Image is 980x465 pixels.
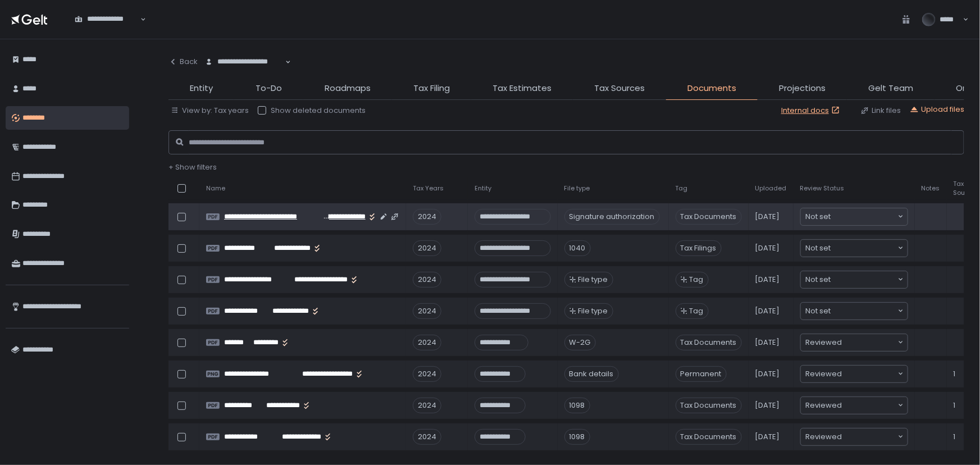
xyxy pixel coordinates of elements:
[413,303,441,319] div: 2024
[690,275,704,285] span: Tag
[755,243,780,253] span: [DATE]
[413,429,441,445] div: 2024
[801,271,908,288] div: Search for option
[413,398,441,413] div: 2024
[413,272,441,288] div: 2024
[868,82,913,95] span: Gelt Team
[190,82,213,95] span: Entity
[755,432,780,442] span: [DATE]
[831,211,897,222] input: Search for option
[755,275,780,285] span: [DATE]
[564,398,590,413] div: 1098
[806,400,842,411] span: Reviewed
[954,369,956,379] span: 1
[168,162,217,172] button: + Show filters
[198,51,291,74] div: Search for option
[171,106,249,116] button: View by: Tax years
[801,334,908,351] div: Search for option
[831,306,897,317] input: Search for option
[831,274,897,285] input: Search for option
[564,429,590,445] div: 1098
[755,212,780,222] span: [DATE]
[564,240,591,256] div: 1040
[801,428,908,445] div: Search for option
[842,337,897,348] input: Search for option
[493,82,551,95] span: Tax Estimates
[564,209,660,225] div: Signature authorization
[831,243,897,254] input: Search for option
[413,209,441,225] div: 2024
[413,184,444,193] span: Tax Years
[755,400,780,411] span: [DATE]
[578,275,608,285] span: File type
[806,431,842,443] span: Reviewed
[842,431,897,443] input: Search for option
[806,337,842,348] span: Reviewed
[954,400,956,411] span: 1
[578,306,608,316] span: File type
[860,106,901,116] button: Link files
[168,51,198,73] button: Back
[676,366,727,382] span: Permanent
[67,8,146,31] div: Search for option
[801,366,908,382] div: Search for option
[806,274,831,285] span: Not set
[954,180,976,197] span: Tax Source
[413,366,441,382] div: 2024
[801,208,908,225] div: Search for option
[206,184,225,193] span: Name
[205,67,284,78] input: Search for option
[806,243,831,254] span: Not set
[413,335,441,350] div: 2024
[690,306,704,316] span: Tag
[564,366,619,382] div: Bank details
[413,82,450,95] span: Tax Filing
[954,432,956,442] span: 1
[779,82,826,95] span: Projections
[801,303,908,320] div: Search for option
[755,306,780,316] span: [DATE]
[800,184,845,193] span: Review Status
[842,368,897,380] input: Search for option
[413,240,441,256] div: 2024
[922,184,940,193] span: Notes
[564,335,596,350] div: W-2G
[475,184,491,193] span: Entity
[676,398,742,413] span: Tax Documents
[325,82,371,95] span: Roadmaps
[256,82,282,95] span: To-Do
[910,104,964,115] button: Upload files
[75,24,139,35] input: Search for option
[564,184,590,193] span: File type
[801,397,908,414] div: Search for option
[676,240,722,256] span: Tax Filings
[755,338,780,348] span: [DATE]
[755,184,787,193] span: Uploaded
[676,209,742,225] span: Tax Documents
[806,211,831,222] span: Not set
[842,400,897,411] input: Search for option
[755,369,780,379] span: [DATE]
[676,429,742,445] span: Tax Documents
[781,106,842,116] a: Internal docs
[168,57,198,67] div: Back
[687,82,736,95] span: Documents
[806,306,831,317] span: Not set
[806,368,842,380] span: Reviewed
[801,240,908,257] div: Search for option
[594,82,645,95] span: Tax Sources
[676,335,742,350] span: Tax Documents
[676,184,688,193] span: Tag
